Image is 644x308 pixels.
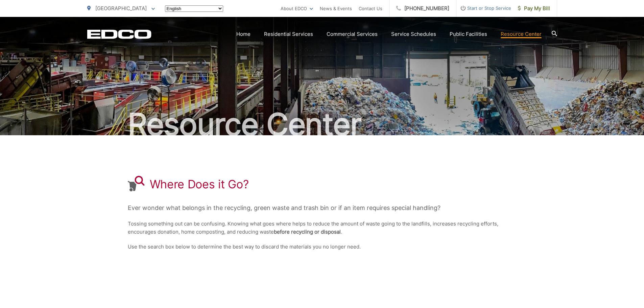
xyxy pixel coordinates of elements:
a: Home [236,30,251,38]
a: About EDCO [281,4,313,13]
a: Commercial Services [327,30,378,38]
a: EDCD logo. Return to the homepage. [87,29,151,39]
a: Residential Services [264,30,313,38]
p: Ever wonder what belongs in the recycling, green waste and trash bin or if an item requires speci... [128,203,517,213]
strong: before recycling or disposal [274,229,341,235]
a: News & Events [320,4,352,13]
h1: Where Does it Go? [150,177,249,191]
a: Public Facilities [450,30,487,38]
p: Use the search box below to determine the best way to discard the materials you no longer need. [128,243,517,251]
a: Contact Us [359,4,382,13]
h2: Resource Center [87,108,557,141]
a: Resource Center [501,30,542,38]
a: Service Schedules [391,30,436,38]
span: [GEOGRAPHIC_DATA] [95,5,147,11]
span: Pay My Bill [518,4,550,13]
p: Tossing something out can be confusing. Knowing what goes where helps to reduce the amount of was... [128,220,517,236]
select: Select a language [165,5,223,12]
